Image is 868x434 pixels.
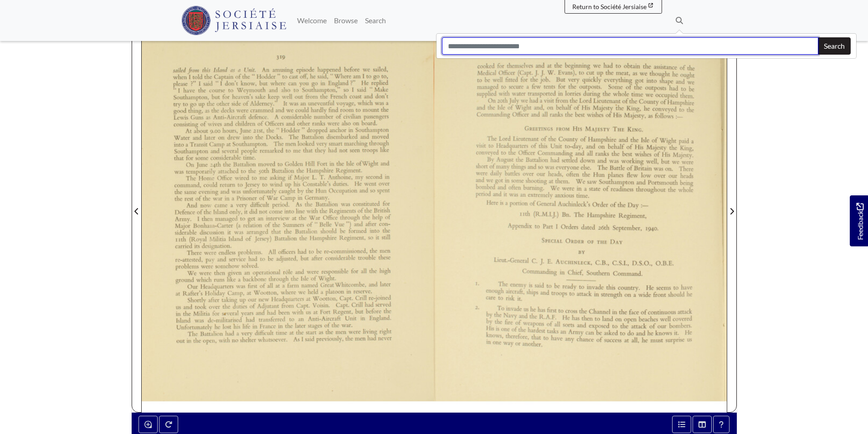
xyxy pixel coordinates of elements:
span: Feedback [854,203,865,240]
button: Thumbnails [693,416,712,433]
a: Société Jersiaise logo [181,4,287,37]
button: Open metadata window [672,416,691,433]
button: Rotate the book [159,416,178,433]
a: Welcome [293,11,330,30]
input: Search [442,37,818,55]
a: Search [361,11,390,30]
a: Would you like to provide feedback? [850,195,868,246]
img: Société Jersiaise [181,6,287,35]
button: Search [818,37,851,55]
button: Help [713,416,729,433]
a: Browse [330,11,361,30]
span: Return to Société Jersiaise [572,3,647,10]
button: Enable or disable loupe tool (Alt+L) [139,416,158,433]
